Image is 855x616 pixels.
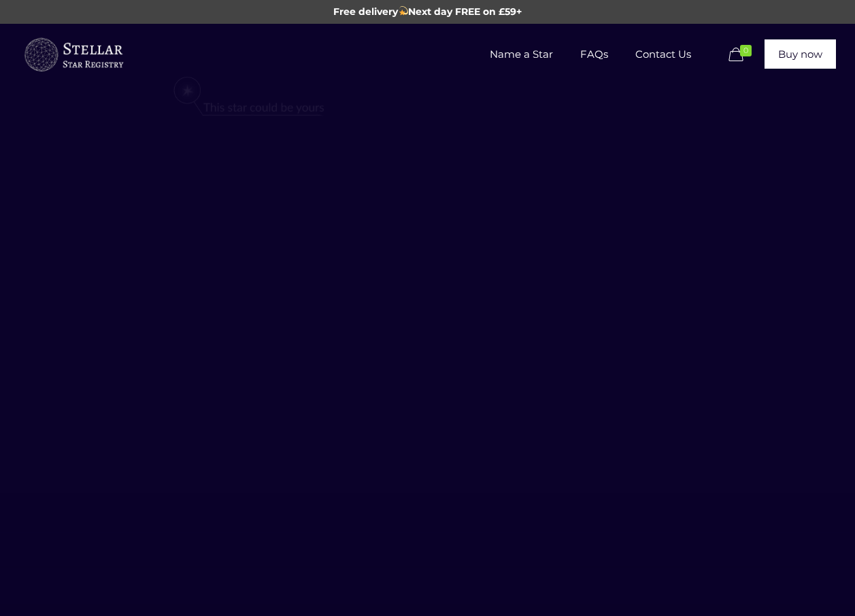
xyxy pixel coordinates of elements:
[476,34,567,75] span: Name a Star
[726,47,758,63] a: 0
[622,24,705,85] a: Contact Us
[22,24,124,85] a: Buy a Star
[333,5,522,18] span: Free delivery Next day FREE on £59+
[765,39,836,69] a: Buy now
[22,35,124,75] img: buyastar-logo-transparent
[476,24,567,85] a: Name a Star
[740,45,752,56] span: 0
[156,70,342,124] img: star-could-be-yours.png
[567,24,622,85] a: FAQs
[399,6,408,16] img: 💫
[567,34,622,75] span: FAQs
[622,34,705,75] span: Contact Us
